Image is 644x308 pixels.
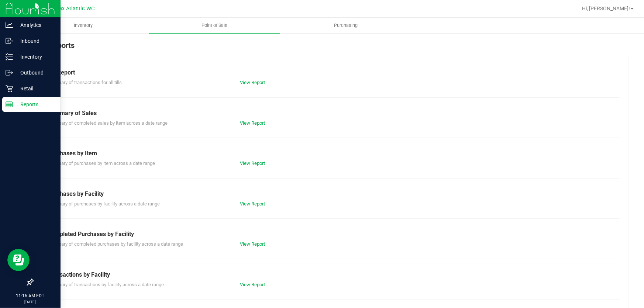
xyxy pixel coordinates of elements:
[64,22,103,29] span: Inventory
[48,149,614,158] div: Purchases by Item
[240,241,265,247] a: View Report
[56,6,94,12] span: Jax Atlantic WC
[13,84,57,93] p: Retail
[6,69,13,76] inline-svg: Outbound
[48,109,614,118] div: Summary of Sales
[48,201,160,207] span: Summary of purchases by facility across a date range
[13,52,57,61] p: Inventory
[7,249,30,271] iframe: Resource center
[6,53,13,60] inline-svg: Inventory
[13,37,57,45] p: Inbound
[280,18,411,33] a: Purchasing
[13,100,57,109] p: Reports
[6,101,13,108] inline-svg: Reports
[6,37,13,45] inline-svg: Inbound
[48,270,614,279] div: Transactions by Facility
[48,68,614,77] div: Till Report
[48,160,155,166] span: Summary of purchases by item across a date range
[3,299,57,305] p: [DATE]
[149,18,280,33] a: Point of Sale
[32,40,629,57] div: POS Reports
[48,190,614,198] div: Purchases by Facility
[3,293,57,299] p: 11:16 AM EDT
[6,21,13,29] inline-svg: Analytics
[192,22,238,29] span: Point of Sale
[240,160,265,166] a: View Report
[48,282,164,287] span: Summary of transactions by facility across a date range
[324,22,368,29] span: Purchasing
[240,120,265,126] a: View Report
[48,241,183,247] span: Summary of completed purchases by facility across a date range
[48,120,168,126] span: Summary of completed sales by item across a date range
[240,201,265,207] a: View Report
[240,80,265,85] a: View Report
[13,21,57,30] p: Analytics
[13,68,57,77] p: Outbound
[18,18,149,33] a: Inventory
[240,282,265,287] a: View Report
[582,6,630,11] span: Hi, [PERSON_NAME]!
[48,230,614,239] div: Completed Purchases by Facility
[6,85,13,92] inline-svg: Retail
[48,80,122,85] span: Summary of transactions for all tills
